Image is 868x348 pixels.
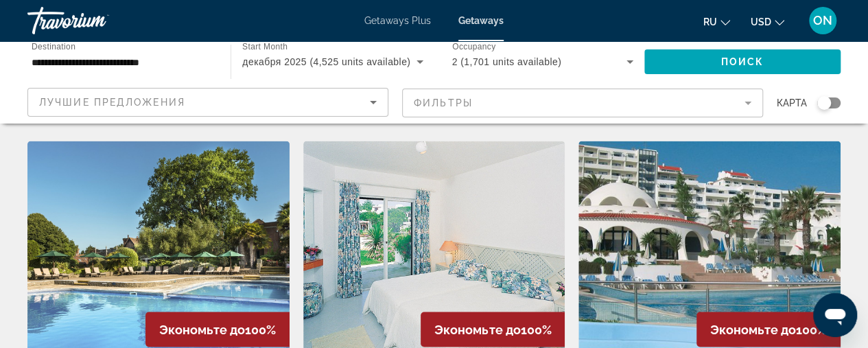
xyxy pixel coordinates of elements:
button: Change currency [751,12,784,32]
mat-select: Sort by [39,94,377,111]
span: Экономьте до [434,322,520,336]
span: карта [777,93,807,113]
span: Destination [32,42,75,51]
button: User Menu [805,6,841,35]
button: Filter [402,88,763,118]
span: 2 (1,701 units available) [452,56,562,67]
span: декабря 2025 (4,525 units available) [242,56,410,67]
a: Getaways [458,15,504,26]
button: Поиск [644,49,841,74]
iframe: Кнопка для запуску вікна повідомлень [813,293,857,337]
span: Экономьте до [710,322,796,336]
span: Поиск [721,56,764,67]
button: Change language [703,12,730,32]
a: Getaways Plus [364,15,431,26]
div: 100% [696,312,841,347]
span: ru [703,16,717,27]
span: Start Month [242,43,288,51]
span: Экономьте до [159,322,245,336]
span: USD [751,16,771,27]
div: 100% [145,312,290,347]
span: Лучшие предложения [39,97,185,108]
a: Travorium [27,3,165,38]
div: 100% [421,312,565,347]
span: ON [813,14,832,27]
span: Occupancy [452,43,495,51]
